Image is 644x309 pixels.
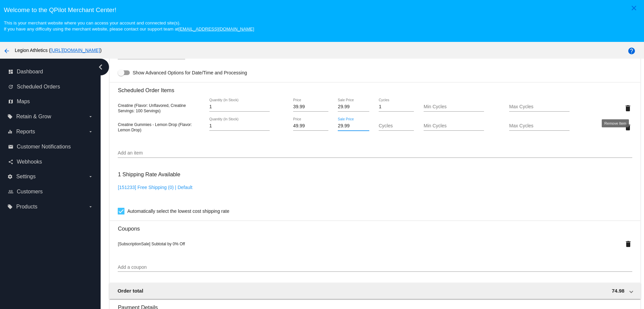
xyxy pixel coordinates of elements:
i: arrow_drop_down [88,174,93,179]
span: 74.98 [612,288,625,294]
i: local_offer [7,204,13,209]
input: Min Cycles [424,104,484,110]
span: Legion Athletics ( ) [15,48,102,53]
span: Customer Notifications [17,144,71,150]
span: Webhooks [17,159,42,165]
a: update Scheduled Orders [8,81,93,92]
mat-icon: delete [624,104,632,112]
mat-icon: delete [624,240,632,248]
span: Creatine (Flavor: Unflavored, Creatine Servings: 100 Servings) [118,103,186,113]
h3: Scheduled Order Items [118,82,632,94]
span: Settings [16,174,36,180]
span: Products [16,204,37,210]
i: people_outline [8,189,13,194]
i: share [8,159,13,165]
span: Automatically select the lowest cost shipping rate [127,207,229,215]
i: email [8,144,13,149]
span: [SubscriptionSale] Subtotal by 0% Off [118,242,185,246]
a: map Maps [8,96,93,107]
input: Sale Price [338,123,369,129]
a: [URL][DOMAIN_NAME] [51,48,100,53]
input: Min Cycles [424,123,484,129]
span: Reports [16,129,35,135]
span: Order total [117,288,143,294]
h3: Welcome to the QPilot Merchant Center! [4,6,640,14]
span: Creatine Gummies - Lemon Drop (Flavor: Lemon Drop) [118,122,192,132]
span: Scheduled Orders [17,84,60,90]
mat-icon: help [628,47,636,55]
mat-icon: delete [624,123,632,131]
span: Show Advanced Options for Date/Time and Processing [132,69,247,76]
input: Cycles [379,123,414,129]
h3: 1 Shipping Rate Available [118,167,180,182]
input: Quantity (In Stock) [209,123,270,129]
a: people_outline Customers [8,186,93,197]
input: Add an item [118,150,632,156]
i: local_offer [7,114,13,119]
i: update [8,84,13,89]
input: Max Cycles [509,123,570,129]
input: Price [293,104,328,110]
mat-expansion-panel-header: Order total 74.98 [109,283,640,299]
a: [151233] Free Shipping (0) | Default [118,185,192,190]
mat-icon: arrow_back [3,47,11,55]
i: arrow_drop_down [88,129,93,134]
i: dashboard [8,69,13,74]
i: arrow_drop_down [88,204,93,209]
small: This is your merchant website where you can access your account and connected site(s). If you hav... [4,20,254,32]
input: Quantity (In Stock) [209,104,270,110]
input: Sale Price [338,104,369,110]
h3: Coupons [118,221,632,232]
i: arrow_drop_down [88,114,93,119]
a: dashboard Dashboard [8,66,93,77]
mat-icon: close [630,4,638,12]
i: settings [7,174,13,179]
input: Add a coupon [118,265,632,270]
input: Cycles [379,104,414,110]
a: [EMAIL_ADDRESS][DOMAIN_NAME] [178,26,254,32]
i: map [8,99,13,104]
span: Maps [17,99,30,105]
i: equalizer [7,129,13,134]
i: chevron_left [95,62,106,72]
input: Price [293,123,328,129]
span: Dashboard [17,69,43,75]
span: Retain & Grow [16,114,51,120]
a: share Webhooks [8,157,93,167]
a: email Customer Notifications [8,141,93,152]
span: Customers [17,189,43,195]
input: Max Cycles [509,104,570,110]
